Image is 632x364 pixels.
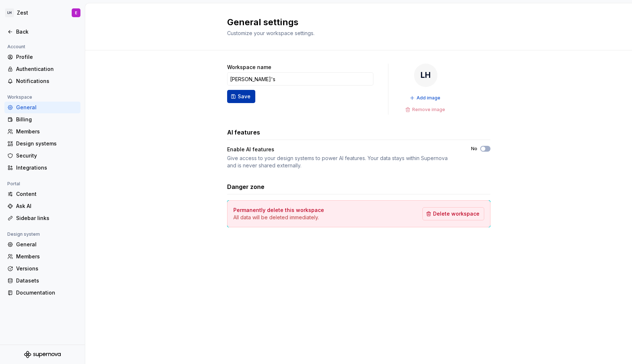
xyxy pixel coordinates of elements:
[4,200,80,212] a: Ask AI
[16,202,78,210] div: Ask AI
[422,207,484,220] button: Delete workspace
[4,239,80,250] a: General
[4,126,80,137] a: Members
[4,179,23,188] div: Portal
[4,102,80,113] a: General
[4,162,80,174] a: Integrations
[16,140,78,147] div: Design systems
[238,93,251,100] span: Save
[4,188,80,200] a: Content
[4,251,80,262] a: Members
[16,152,78,159] div: Security
[227,90,255,103] button: Save
[4,287,80,299] a: Documentation
[4,42,28,51] div: Account
[4,63,80,75] a: Authentication
[16,289,78,296] div: Documentation
[233,214,324,221] p: All data will be deleted immediately.
[17,9,28,16] div: Zest
[233,206,324,214] h4: Permanently delete this workspace
[414,64,437,87] div: LH
[4,75,80,87] a: Notifications
[471,146,477,152] label: No
[227,155,458,169] div: Give access to your design systems to power AI features. Your data stays within Supernova and is ...
[4,212,80,224] a: Sidebar links
[433,210,479,217] span: Delete workspace
[75,10,77,16] div: E
[16,164,78,171] div: Integrations
[16,77,78,85] div: Notifications
[407,93,444,103] button: Add image
[16,265,78,272] div: Versions
[227,182,264,191] h3: Danger zone
[5,8,14,17] div: LH
[16,116,78,123] div: Billing
[227,64,271,71] label: Workspace name
[227,30,315,36] span: Customize your workspace settings.
[16,277,78,284] div: Datasets
[16,128,78,135] div: Members
[227,146,274,153] div: Enable AI features
[4,93,35,102] div: Workspace
[24,351,61,358] svg: Supernova Logo
[227,128,260,137] h3: AI features
[1,5,83,21] button: LHZestE
[4,26,80,38] a: Back
[4,230,43,239] div: Design system
[4,263,80,274] a: Versions
[16,190,78,198] div: Content
[4,150,80,162] a: Security
[417,95,440,101] span: Add image
[16,215,78,222] div: Sidebar links
[4,114,80,125] a: Billing
[4,138,80,149] a: Design systems
[16,28,78,35] div: Back
[16,65,78,73] div: Authentication
[16,104,78,111] div: General
[4,275,80,287] a: Datasets
[227,16,482,28] h2: General settings
[4,51,80,63] a: Profile
[16,253,78,260] div: Members
[16,53,78,61] div: Profile
[16,241,78,248] div: General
